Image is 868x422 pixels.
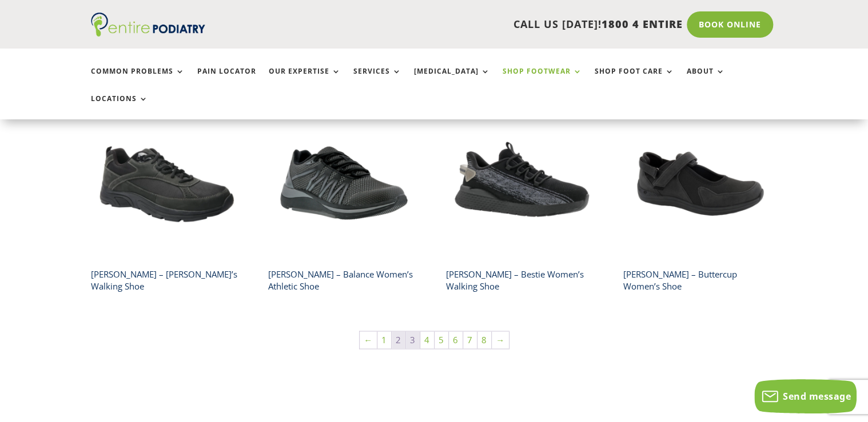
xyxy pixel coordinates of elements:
[420,331,434,348] a: Page 4
[492,331,509,348] a: →
[249,17,683,32] p: CALL US [DATE]!
[91,107,242,259] img: aaron drew shoe black mens walking shoe entire podiatry
[91,95,148,119] a: Locations
[392,331,405,348] span: Page 2
[602,17,683,31] span: 1800 4 ENTIRE
[377,331,391,348] a: Page 1
[754,379,857,413] button: Send message
[477,331,491,348] a: Page 8
[360,331,377,348] a: ←
[268,107,420,296] a: balance drew shoe black athletic shoe entire podiatry[PERSON_NAME] – Balance Women’s Athletic Shoe
[91,67,185,92] a: Common Problems
[623,107,775,296] a: buttercup drew shoe black casual shoe entire podiatry[PERSON_NAME] – Buttercup Women’s Shoe
[623,107,775,259] img: buttercup drew shoe black casual shoe entire podiatry
[91,27,205,39] a: Entire Podiatry
[414,67,490,92] a: [MEDICAL_DATA]
[503,67,582,92] a: Shop Footwear
[623,263,775,296] h2: [PERSON_NAME] – Buttercup Women’s Shoe
[463,331,477,348] a: Page 7
[269,67,341,92] a: Our Expertise
[595,67,674,92] a: Shop Foot Care
[435,331,448,348] a: Page 5
[91,263,242,296] h2: [PERSON_NAME] – [PERSON_NAME]’s Walking Shoe
[353,67,401,92] a: Services
[91,330,777,354] nav: Product Pagination
[687,11,773,38] a: Book Online
[406,331,420,348] a: Page 3
[197,67,256,92] a: Pain Locator
[268,107,420,259] img: balance drew shoe black athletic shoe entire podiatry
[687,67,725,92] a: About
[445,107,597,259] img: bestie drew shoe athletic walking shoe entire podiatry
[445,107,597,296] a: bestie drew shoe athletic walking shoe entire podiatry[PERSON_NAME] – Bestie Women’s Walking Shoe
[445,263,597,296] h2: [PERSON_NAME] – Bestie Women’s Walking Shoe
[449,331,463,348] a: Page 6
[91,107,242,296] a: aaron drew shoe black mens walking shoe entire podiatry[PERSON_NAME] – [PERSON_NAME]’s Walking Shoe
[268,263,420,296] h2: [PERSON_NAME] – Balance Women’s Athletic Shoe
[783,390,851,403] span: Send message
[91,13,205,37] img: logo (1)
